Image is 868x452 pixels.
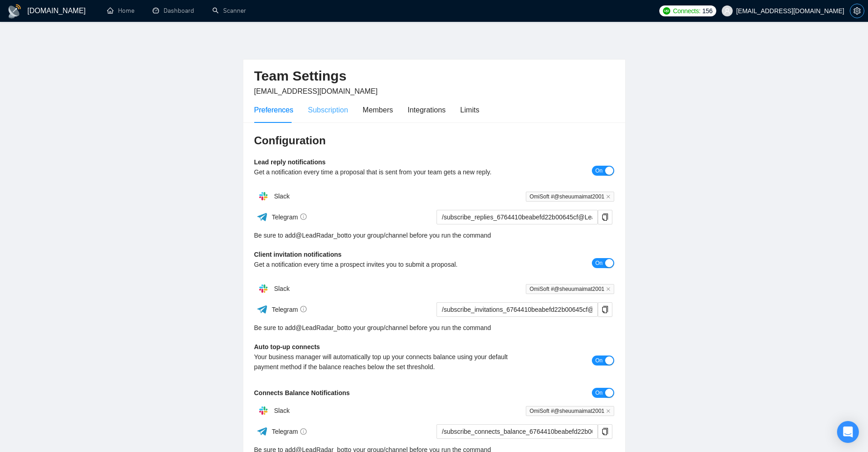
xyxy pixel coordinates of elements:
[606,409,611,413] span: close
[257,426,268,437] img: ww3wtPAAAAAElFTkSuQmCC
[300,213,307,220] span: info-circle
[598,210,612,224] button: copy
[296,230,346,240] a: @LeadRadar_bot
[254,167,524,177] div: Get a notification every time a proposal that is sent from your team gets a new reply.
[257,211,268,223] img: ww3wtPAAAAAElFTkSuQmCC
[257,304,268,315] img: ww3wtPAAAAAElFTkSuQmCC
[363,104,393,116] div: Members
[272,306,307,313] span: Telegram
[254,343,320,350] b: Auto top-up connects
[460,104,479,116] div: Limits
[254,158,326,166] b: Lead reply notifications
[254,104,293,116] div: Preferences
[272,213,307,221] span: Telegram
[526,284,614,294] span: OmiSoft #@sheuumaimat2001
[212,7,246,15] a: searchScanner
[595,166,602,176] span: On
[408,104,446,116] div: Integrations
[296,323,346,333] a: @LeadRadar_bot
[837,421,859,443] div: Open Intercom Messenger
[254,67,614,86] h2: Team Settings
[272,428,307,435] span: Telegram
[274,193,289,200] span: Slack
[673,6,700,16] span: Connects:
[595,258,602,268] span: On
[598,428,612,435] span: copy
[254,352,524,372] div: Your business manager will automatically top up your connects balance using your default payment ...
[300,306,307,312] span: info-circle
[595,356,602,366] span: On
[274,407,289,414] span: Slack
[107,7,134,15] a: homeHome
[254,251,342,258] b: Client invitation notifications
[274,285,289,292] span: Slack
[724,8,730,14] span: user
[526,406,614,416] span: OmiSoft #@sheuumaimat2001
[254,230,614,240] div: Be sure to add to your group/channel before you run the command
[7,4,22,19] img: logo
[153,7,194,15] a: dashboardDashboard
[850,7,864,15] a: setting
[254,187,272,205] img: hpQkSZIkSZIkSZIkSZIkSZIkSZIkSZIkSZIkSZIkSZIkSZIkSZIkSZIkSZIkSZIkSZIkSZIkSZIkSZIkSZIkSZIkSZIkSZIkS...
[526,192,614,202] span: OmiSoft #@sheuumaimat2001
[850,4,864,18] button: setting
[308,104,348,116] div: Subscription
[254,323,614,333] div: Be sure to add to your group/channel before you run the command
[702,6,712,16] span: 156
[254,279,272,298] img: hpQkSZIkSZIkSZIkSZIkSZIkSZIkSZIkSZIkSZIkSZIkSZIkSZIkSZIkSZIkSZIkSZIkSZIkSZIkSZIkSZIkSZIkSZIkSZIkS...
[254,87,378,95] span: [EMAIL_ADDRESS][DOMAIN_NAME]
[254,259,524,269] div: Get a notification every time a prospect invites you to submit a proposal.
[606,194,611,199] span: close
[606,287,611,291] span: close
[254,389,350,396] b: Connects Balance Notifications
[663,7,670,15] img: upwork-logo.png
[598,213,612,221] span: copy
[598,424,612,439] button: copy
[598,306,612,313] span: copy
[254,133,614,148] h3: Configuration
[300,428,307,435] span: info-circle
[595,388,602,398] span: On
[598,302,612,317] button: copy
[254,401,272,420] img: hpQkSZIkSZIkSZIkSZIkSZIkSZIkSZIkSZIkSZIkSZIkSZIkSZIkSZIkSZIkSZIkSZIkSZIkSZIkSZIkSZIkSZIkSZIkSZIkS...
